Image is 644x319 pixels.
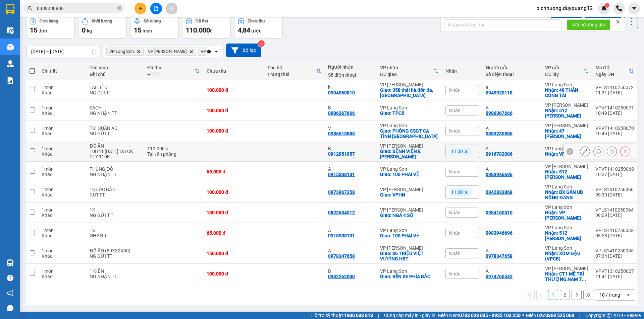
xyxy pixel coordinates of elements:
div: NG NHẬN TT [90,172,141,177]
div: Trạng thái [267,72,316,77]
div: A [486,166,538,172]
button: Đã thu110.000đ [182,14,231,38]
div: 0978347658 [486,253,513,259]
div: Khác [42,131,83,136]
div: 0973967358 [328,189,355,195]
div: Giao: 100 PHAI VỆ [380,172,439,177]
img: warehouse-icon [7,60,14,67]
img: logo-vxr [6,4,14,14]
span: Nhãn [449,271,461,276]
div: VPLS1410250066 [595,187,634,192]
div: Số điện thoại [328,72,373,78]
div: A [486,248,538,253]
div: 1 món [42,166,83,172]
div: THUỐC BẮC [90,187,141,192]
img: warehouse-icon [7,259,14,266]
div: Giao: BỆNH VIỆN E TRẦN CUNG [380,149,439,159]
div: 10:45 [DATE] [595,131,634,136]
div: 0978347658 [328,253,355,259]
strong: 1900 633 818 [344,313,373,318]
div: VP [PERSON_NAME] [545,123,589,128]
div: A [486,268,538,274]
div: VP [PERSON_NAME] [545,164,589,169]
span: caret-down [631,5,637,11]
div: Nhận: 512 MINH KHAI [545,108,589,118]
div: 100.000 đ [207,87,261,93]
div: Giao: 358 thái hà,đốn đa,hà nội [380,87,439,98]
div: 0974760542 [486,274,513,279]
div: A [486,126,538,131]
div: Giao: PHÒNG CSGT CA TỈNH LẠNG SƠN [380,128,439,139]
span: VP Cao Bằng [148,49,186,54]
span: | [579,312,580,319]
div: A [328,248,373,253]
div: NHẬN TT [90,233,141,238]
sup: 1 [605,3,609,8]
div: 11:41 [DATE] [595,274,634,279]
div: Người gửi [486,65,538,70]
img: icon-new-feature [601,5,607,11]
span: ⚪️ [522,314,524,317]
div: 150.000 đ [207,251,261,256]
div: VP Lạng Sơn [545,205,589,210]
div: Chưa thu [207,68,261,74]
div: 1 KIỆN [90,268,141,274]
span: Nhãn [449,210,461,215]
div: Nhận: 47 PHẠM ĐỒNG [545,128,589,139]
div: VPVT1410250071 [595,105,634,110]
div: 0942262000 [328,274,355,279]
svg: Delete [137,50,141,54]
button: Số lượng15món [130,14,179,38]
div: VP Lạng Sơn [545,225,589,230]
button: 1 [548,290,558,300]
div: Ngày ĐH [595,72,629,77]
div: VP [PERSON_NAME] [380,207,439,213]
div: 09:09 [DATE] [595,213,634,218]
span: Nhãn [449,251,461,256]
div: 0983946696 [486,172,513,177]
div: 100.000 đ [207,128,261,134]
div: ĐC lấy [545,72,583,77]
svg: Clear all [206,49,212,54]
div: 110.000 đ [147,146,200,151]
span: triệu [251,28,262,33]
div: B [328,105,373,110]
span: 15 [134,26,141,34]
div: VP [PERSON_NAME] [545,266,589,271]
div: 10H41 14/10 ĐÃ CK CTY 110K [90,149,141,159]
span: VP Minh Khai [201,49,239,54]
div: VP [PERSON_NAME] [545,102,589,108]
div: HTTT [147,72,195,77]
div: Nhận: XÓM ĐẬU (VPCB) [545,251,589,261]
span: kg [87,28,92,33]
div: VPVT1410250068 [595,166,634,172]
span: 1 [606,3,608,8]
div: 65.000 đ [207,230,261,236]
div: 100.000 đ [207,271,261,276]
div: 11:31 [DATE] [595,90,634,95]
span: 11:00 [451,189,463,195]
div: VPLS1410250055 [595,248,634,253]
div: SÁCH [90,105,141,110]
th: Toggle SortBy [542,62,592,80]
div: Nhận: CT1 MỄ TRÌ THƯỢNG,NAM TỪ LIÊM,HÀ NỘII [545,271,589,282]
div: Khối lượng [92,19,112,23]
div: Đơn hàng [40,19,58,23]
div: Người nhận [328,64,373,70]
div: 08:58 [DATE] [595,233,634,238]
div: Chi tiết [42,68,83,74]
span: ... [582,276,586,282]
span: Kết nối tổng đài [572,21,605,28]
div: 0983946696 [486,230,513,236]
button: aim [166,3,177,14]
div: 1K [90,228,141,233]
span: Miền Nam [438,312,521,319]
div: 0904060810 [328,90,355,95]
div: ĐỒ ĂN (50X30X30) [90,248,141,253]
div: Ghi chú [90,72,141,77]
svg: Delete [189,50,193,54]
div: Tên món [90,65,141,70]
div: A [486,105,538,110]
span: 110.000 [186,26,210,34]
div: 1 món [42,248,83,253]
